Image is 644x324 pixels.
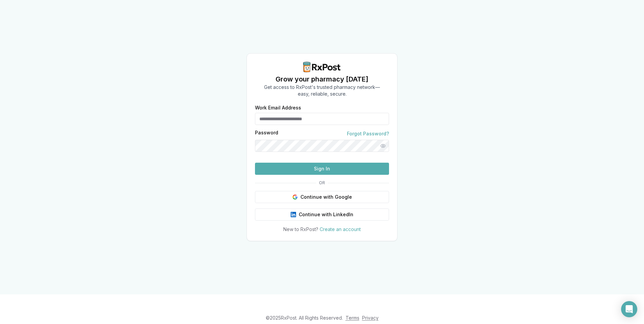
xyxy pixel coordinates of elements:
[264,74,380,84] h1: Grow your pharmacy [DATE]
[283,226,318,232] span: New to RxPost?
[346,315,359,321] a: Terms
[255,130,278,137] label: Password
[300,62,344,72] img: RxPost Logo
[292,194,298,200] img: Google
[362,315,379,321] a: Privacy
[255,105,389,110] label: Work Email Address
[316,180,328,186] span: OR
[377,140,389,152] button: Show password
[255,163,389,175] button: Sign In
[347,130,389,137] a: Forgot Password?
[621,301,637,317] div: Open Intercom Messenger
[255,208,389,221] button: Continue with LinkedIn
[291,212,296,217] img: LinkedIn
[264,84,380,97] p: Get access to RxPost's trusted pharmacy network— easy, reliable, secure.
[320,226,361,232] a: Create an account
[255,191,389,203] button: Continue with Google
